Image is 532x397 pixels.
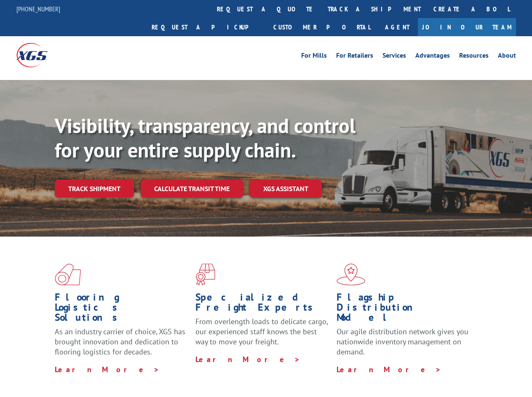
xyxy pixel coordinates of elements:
[55,327,185,357] span: As an industry carrier of choice, XGS has brought innovation and dedication to flooring logistics...
[55,264,81,285] img: xgs-icon-total-supply-chain-intelligence-red
[415,52,450,61] a: Advantages
[55,112,356,163] b: Visibility, transparency, and control for your entire supply chain.
[418,18,516,36] a: Join Our Team
[382,52,406,61] a: Services
[195,354,300,364] a: Learn More >
[55,365,160,374] a: Learn More >
[301,52,327,61] a: For Mills
[337,292,471,327] h1: Flagship Distribution Model
[141,180,243,198] a: Calculate transit time
[195,292,330,317] h1: Specialized Freight Experts
[267,18,377,36] a: Customer Portal
[336,52,373,61] a: For Retailers
[250,180,322,198] a: XGS ASSISTANT
[16,5,60,13] a: [PHONE_NUMBER]
[377,18,418,36] a: Agent
[55,292,189,327] h1: Flooring Logistics Solutions
[195,264,215,285] img: xgs-icon-focused-on-flooring-red
[498,52,516,61] a: About
[459,52,489,61] a: Resources
[145,18,267,36] a: Request a pickup
[55,180,134,197] a: Track shipment
[195,317,330,354] p: From overlength loads to delicate cargo, our experienced staff knows the best way to move your fr...
[337,327,468,357] span: Our agile distribution network gives you nationwide inventory management on demand.
[337,365,441,374] a: Learn More >
[337,264,366,285] img: xgs-icon-flagship-distribution-model-red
